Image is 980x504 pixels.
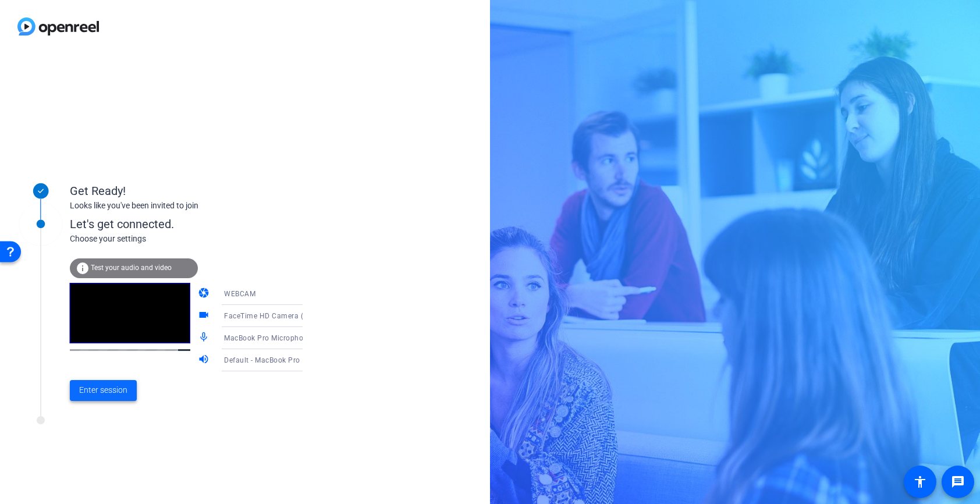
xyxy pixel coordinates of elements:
[224,290,255,298] span: WEBCAM
[76,261,90,275] mat-icon: info
[224,311,343,320] span: FaceTime HD Camera (3A71:F4B5)
[91,264,172,272] span: Test your audio and video
[198,353,212,367] mat-icon: volume_up
[224,355,364,364] span: Default - MacBook Pro Speakers (Built-in)
[79,384,127,396] span: Enter session
[70,215,326,233] div: Let's get connected.
[198,287,212,301] mat-icon: camera
[951,475,965,489] mat-icon: message
[913,475,927,489] mat-icon: accessibility
[224,333,343,342] span: MacBook Pro Microphone (Built-in)
[70,233,326,245] div: Choose your settings
[198,309,212,323] mat-icon: videocam
[70,380,137,401] button: Enter session
[70,182,303,200] div: Get Ready!
[70,200,303,212] div: Looks like you've been invited to join
[198,331,212,345] mat-icon: mic_none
